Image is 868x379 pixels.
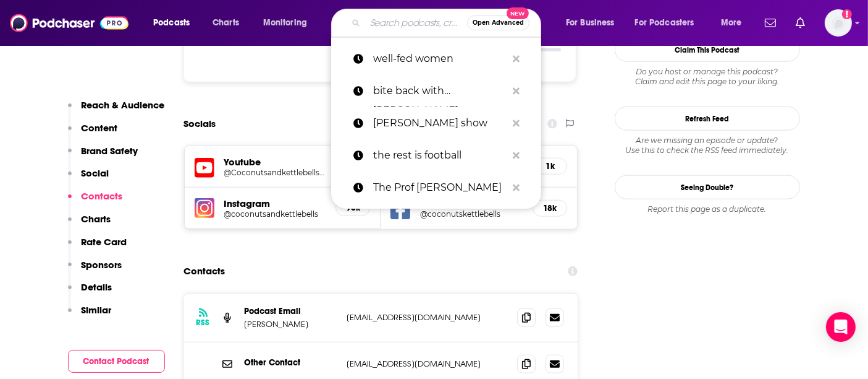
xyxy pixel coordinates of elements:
[557,13,630,33] button: open menu
[82,213,111,225] p: Charts
[224,156,326,168] h5: Youtube
[82,281,112,293] p: Details
[627,13,712,33] button: open menu
[507,7,529,19] span: New
[331,172,541,204] a: The Prof [PERSON_NAME]
[68,259,122,282] button: Sponsors
[245,306,337,316] p: Podcast Email
[467,15,529,30] button: Open AdvancedNew
[365,13,467,33] input: Search podcasts, credits, & more...
[196,318,210,328] h3: RSS
[615,67,800,87] div: Claim and edit this page to your liking.
[347,312,508,323] p: [EMAIL_ADDRESS][DOMAIN_NAME]
[68,122,118,145] button: Content
[68,99,165,122] button: Reach & Audience
[68,145,138,168] button: Brand Safety
[68,350,165,373] button: Contact Podcast
[213,14,239,32] span: Charts
[68,190,123,213] button: Contacts
[68,167,109,190] button: Social
[615,67,800,77] span: Do you host or manage this podcast?
[263,14,307,32] span: Monitoring
[712,13,757,33] button: open menu
[615,136,800,155] div: Are we missing an episode or update? Use this to check the RSS feed immediately.
[153,14,190,32] span: Podcasts
[615,38,800,62] button: Claim This Podcast
[204,13,246,33] a: Charts
[347,359,508,369] p: [EMAIL_ADDRESS][DOMAIN_NAME]
[82,167,109,179] p: Social
[721,14,742,32] span: More
[331,107,541,139] a: [PERSON_NAME] show
[543,161,557,172] h5: 1k
[543,203,557,214] h5: 18k
[760,12,781,33] a: Show notifications dropdown
[566,14,615,32] span: For Business
[373,107,507,139] p: josh pate show
[82,145,138,157] p: Brand Safety
[245,357,337,368] p: Other Contact
[331,75,541,107] a: bite back with [PERSON_NAME]
[184,259,225,283] h2: Contacts
[68,213,111,236] button: Charts
[82,304,112,316] p: Similar
[615,107,800,131] button: Refresh Feed
[373,172,507,204] p: The Prof G pod
[791,12,810,33] a: Show notifications dropdown
[826,312,856,342] div: Open Intercom Messenger
[615,175,800,199] a: Seeing Double?
[473,20,524,26] span: Open Advanced
[184,112,216,136] h2: Socials
[82,190,123,202] p: Contacts
[343,9,553,37] div: Search podcasts, credits, & more...
[635,14,694,32] span: For Podcasters
[842,9,852,19] svg: Add a profile image
[331,43,541,75] a: well-fed women
[145,13,206,33] button: open menu
[224,168,326,177] a: @Coconutsandkettlebellspage
[224,209,326,219] a: @coconutsandkettlebells
[68,281,112,304] button: Details
[373,43,507,75] p: well-fed women
[615,204,800,214] div: Report this page as a duplicate.
[373,75,507,107] p: bite back with abby sharp
[82,122,118,134] p: Content
[825,9,852,37] img: User Profile
[10,11,129,35] img: Podchaser - Follow, Share and Rate Podcasts
[255,13,323,33] button: open menu
[373,139,507,172] p: the rest is football
[224,198,326,209] h5: Instagram
[245,319,337,329] p: [PERSON_NAME]
[825,9,852,37] span: Logged in as melalv21
[82,236,127,248] p: Rate Card
[82,99,165,111] p: Reach & Audience
[68,236,127,259] button: Rate Card
[195,198,214,218] img: iconImage
[331,139,541,172] a: the rest is football
[420,209,523,219] a: @coconutskettlebells
[68,304,112,327] button: Similar
[82,259,122,271] p: Sponsors
[825,9,852,37] button: Show profile menu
